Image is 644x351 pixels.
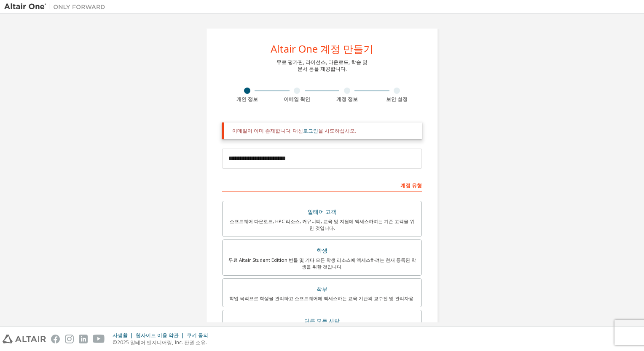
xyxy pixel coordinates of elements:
[4,3,110,11] img: 알테어 원
[3,335,46,343] img: altair_logo.svg
[228,257,416,270] div: 무료 Altair Student Edition 번들 및 기타 모든 학생 리소스에 액세스하려는 현재 등록된 학생을 위한 것입니다.
[117,339,207,346] font: 2025 알테어 엔지니어링, Inc. 판권 소유.
[372,96,422,103] div: 보안 설정
[136,332,187,339] div: 웹사이트 이용 약관
[187,332,213,339] div: 쿠키 동의
[228,245,416,257] div: 학생
[271,44,373,54] div: Altair One 계정 만들기
[222,96,272,103] div: 개인 정보
[51,335,60,343] img: facebook.svg
[228,315,416,327] div: 다른 모든 사람
[113,339,213,346] p: ©
[113,332,136,339] div: 사생활
[65,335,74,343] img: instagram.svg
[228,206,416,218] div: 알테어 고객
[276,59,368,72] div: 무료 평가판, 라이선스, 다운로드, 학습 및 문서 등을 제공합니다.
[322,96,372,103] div: 계정 정보
[228,295,416,302] div: 학업 목적으로 학생을 관리하고 소프트웨어에 액세스하는 교육 기관의 교수진 및 관리자용.
[272,96,322,103] div: 이메일 확인
[228,284,416,295] div: 학부
[232,128,415,134] div: 이메일이 이미 존재합니다. 대신 을 시도하십시오.
[222,178,422,191] div: 계정 유형
[79,335,88,343] img: linkedin.svg
[228,218,416,231] div: 소프트웨어 다운로드, HPC 리소스, 커뮤니티, 교육 및 지원에 액세스하려는 기존 고객을 위한 것입니다.
[93,335,105,343] img: youtube.svg
[303,127,318,134] a: 로그인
